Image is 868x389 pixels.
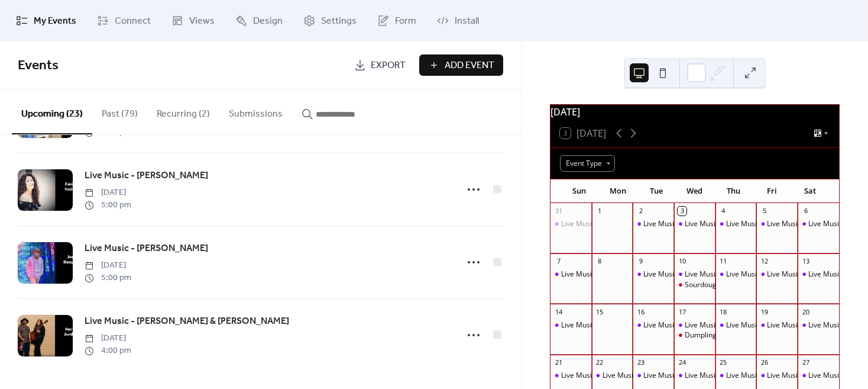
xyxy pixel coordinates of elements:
[561,320,657,330] div: Live Music - [PERSON_NAME]
[643,371,760,381] div: Live Music - [PERSON_NAME] Music
[345,54,414,76] a: Export
[85,345,131,357] span: 4:00 pm
[554,207,563,216] div: 31
[428,5,488,37] a: Install
[550,269,592,279] div: Live Music - Kielo Smith
[550,105,839,119] div: [DATE]
[603,371,698,381] div: Live Music - [PERSON_NAME]
[675,179,714,203] div: Wed
[801,257,810,266] div: 13
[798,269,839,279] div: Live Music - Joy Polloi
[685,371,780,381] div: Live Music - [PERSON_NAME]
[636,307,645,316] div: 16
[760,207,769,216] div: 5
[561,371,652,381] div: Live Music -Two Heavy Cats
[163,5,224,37] a: Views
[550,219,592,229] div: Live Music - Emily Smith
[592,371,633,381] div: Live Music - Kielo Smith
[189,14,215,28] span: Views
[554,257,563,266] div: 7
[719,207,728,216] div: 4
[395,14,416,28] span: Form
[715,269,757,279] div: Live Music - Sam Rouissi
[760,358,769,367] div: 26
[726,371,822,381] div: Live Music - [PERSON_NAME]
[678,207,686,216] div: 3
[595,207,604,216] div: 1
[595,257,604,266] div: 8
[643,269,760,279] div: Live Music - [PERSON_NAME] Music
[561,219,657,229] div: Live Music - [PERSON_NAME]
[791,179,830,203] div: Sat
[678,257,686,266] div: 10
[85,314,289,329] a: Live Music - [PERSON_NAME] & [PERSON_NAME]
[674,320,715,330] div: Live Music - Sam Rouissi
[550,320,592,330] div: Live Music - Loren Radis
[633,320,674,330] div: Live Music - Jon Millsap Music
[147,89,219,133] button: Recurring (2)
[85,332,131,345] span: [DATE]
[368,5,425,37] a: Form
[219,89,292,133] button: Submissions
[85,259,131,272] span: [DATE]
[801,307,810,316] div: 20
[674,280,715,290] div: Sourdough Starter Class
[674,269,715,279] div: Live Music - Gary Wooten
[756,320,798,330] div: Live Music - Dave Tate
[88,5,160,37] a: Connect
[445,59,494,73] span: Add Event
[756,269,798,279] div: Live Music - Rolf Gehrung
[85,314,289,329] span: Live Music - [PERSON_NAME] & [PERSON_NAME]
[643,320,760,330] div: Live Music - [PERSON_NAME] Music
[719,358,728,367] div: 25
[685,330,844,340] div: Dumpling Making Class at [GEOGRAPHIC_DATA]
[753,179,791,203] div: Fri
[12,89,92,134] button: Upcoming (23)
[18,53,59,79] span: Events
[637,179,675,203] div: Tue
[321,14,357,28] span: Settings
[719,257,728,266] div: 11
[767,320,863,330] div: Live Music - [PERSON_NAME]
[674,219,715,229] div: Live Music - Kenny Taylor
[560,179,598,203] div: Sun
[34,14,76,28] span: My Events
[85,187,131,199] span: [DATE]
[678,358,686,367] div: 24
[115,14,151,28] span: Connect
[636,358,645,367] div: 23
[715,219,757,229] div: Live Music - Steve Philip with The Heavy Cats
[561,269,657,279] div: Live Music - [PERSON_NAME]
[715,371,757,381] div: Live Music - Rowdy Yates
[7,5,85,37] a: My Events
[85,241,208,256] a: Live Music - [PERSON_NAME]
[633,269,674,279] div: Live Music - Jon Millsap Music
[550,371,592,381] div: Live Music -Two Heavy Cats
[595,307,604,316] div: 15
[253,14,283,28] span: Design
[756,219,798,229] div: Live Music - Michael Peters
[419,54,503,76] button: Add Event
[674,330,715,340] div: Dumpling Making Class at Primal House
[554,307,563,316] div: 14
[226,5,292,37] a: Design
[719,307,728,316] div: 18
[85,242,208,256] span: Live Music - [PERSON_NAME]
[715,320,757,330] div: Live Music - Tennessee Jimmy Harrell & Amaya Rose
[85,169,208,183] span: Live Music - [PERSON_NAME]
[801,207,810,216] div: 6
[633,219,674,229] div: Live Music - Jon Millsap Music
[633,371,674,381] div: Live Music - Jon Millsap Music
[798,320,839,330] div: Live Music - Katie Chappell
[678,307,686,316] div: 17
[85,199,131,211] span: 5:00 pm
[685,320,780,330] div: Live Music - [PERSON_NAME]
[726,269,822,279] div: Live Music - [PERSON_NAME]
[92,89,147,133] button: Past (79)
[294,5,365,37] a: Settings
[455,14,479,28] span: Install
[767,371,863,381] div: Live Music - [PERSON_NAME]
[85,168,208,184] a: Live Music - [PERSON_NAME]
[714,179,752,203] div: Thu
